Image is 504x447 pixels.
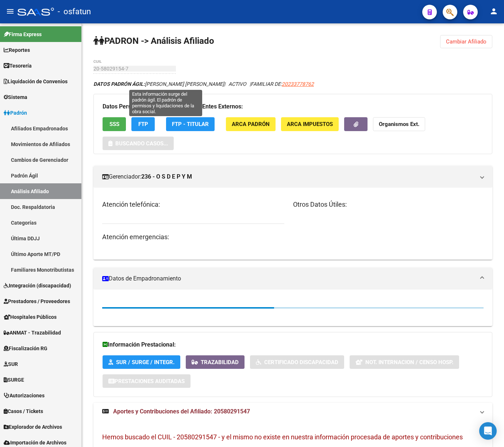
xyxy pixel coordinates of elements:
span: Firma Express [4,30,42,38]
span: Trazabilidad [201,359,239,366]
button: ARCA Padrón [226,117,276,131]
div: Open Intercom Messenger [479,422,497,440]
span: Importación de Archivos [4,439,66,447]
span: FAMILIAR DE: [251,81,314,87]
button: ARCA Impuestos [281,117,339,131]
mat-icon: menu [6,7,15,16]
strong: Organismos Ext. [379,121,419,128]
span: Certificado Discapacidad [264,359,338,366]
span: SSS [109,121,119,128]
span: Integración (discapacidad) [4,282,71,290]
button: SSS [103,117,126,131]
span: Sistema [4,93,27,101]
h3: Información Prestacional: [103,340,483,350]
mat-panel-title: Datos de Empadronamiento [102,275,475,283]
span: ARCA Impuestos [287,121,333,128]
button: Buscando casos... [103,137,174,150]
span: - osfatun [58,4,91,20]
span: Tesorería [4,62,32,70]
mat-expansion-panel-header: Aportes y Contribuciones del Afiliado: 20580291547 [93,403,492,420]
mat-expansion-panel-header: Datos de Empadronamiento [93,268,492,290]
div: Gerenciador:236 - O S D E P Y M [93,188,492,260]
mat-panel-title: Gerenciador: [102,173,475,181]
span: Not. Internacion / Censo Hosp. [365,359,453,366]
span: Fiscalización RG [4,344,47,352]
button: Not. Internacion / Censo Hosp. [350,355,459,369]
span: FTP - Titular [172,121,209,128]
h3: Otros Datos Útiles: [293,199,484,210]
button: Certificado Discapacidad [250,355,344,369]
strong: DATOS PADRÓN ÁGIL: [93,81,145,87]
mat-expansion-panel-header: Gerenciador:236 - O S D E P Y M [93,166,492,188]
span: Cambiar Afiliado [446,38,486,45]
button: SUR / SURGE / INTEGR. [103,355,180,369]
button: FTP [131,117,155,131]
span: FTP [138,121,148,128]
span: ARCA Padrón [232,121,270,128]
span: Buscando casos... [115,140,168,147]
button: Organismos Ext. [373,117,425,131]
mat-icon: person [489,7,498,16]
span: Reportes [4,46,30,54]
button: FTP - Titular [166,117,215,131]
h3: Atención telefónica: [102,199,284,210]
h3: Datos Personales y Afiliatorios según Entes Externos: [103,102,483,112]
span: Casos / Tickets [4,407,43,415]
span: ANMAT - Trazabilidad [4,329,61,337]
span: Liquidación de Convenios [4,77,68,85]
span: Prestadores / Proveedores [4,297,70,305]
span: SUR [4,360,18,368]
h3: Atención emergencias: [102,232,284,242]
span: Prestaciones Auditadas [115,378,185,385]
span: 20233778762 [282,81,314,87]
span: SUR / SURGE / INTEGR. [116,359,174,366]
strong: PADRON -> Análisis Afiliado [93,36,214,46]
button: Prestaciones Auditadas [103,374,191,388]
span: Aportes y Contribuciones del Afiliado: 20580291547 [113,408,250,415]
i: | ACTIVO | [93,81,314,87]
span: Explorador de Archivos [4,423,62,431]
span: Padrón [4,109,27,117]
span: SURGE [4,376,24,384]
span: Autorizaciones [4,391,45,400]
span: Hospitales Públicos [4,313,57,321]
div: Datos de Empadronamiento [93,290,492,326]
strong: 236 - O S D E P Y M [141,173,192,181]
button: Trazabilidad [186,355,245,369]
button: Cambiar Afiliado [440,35,492,48]
span: [PERSON_NAME] [PERSON_NAME] [93,81,224,87]
span: Hemos buscado el CUIL - 20580291547 - y el mismo no existe en nuestra información procesada de ap... [102,433,463,441]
